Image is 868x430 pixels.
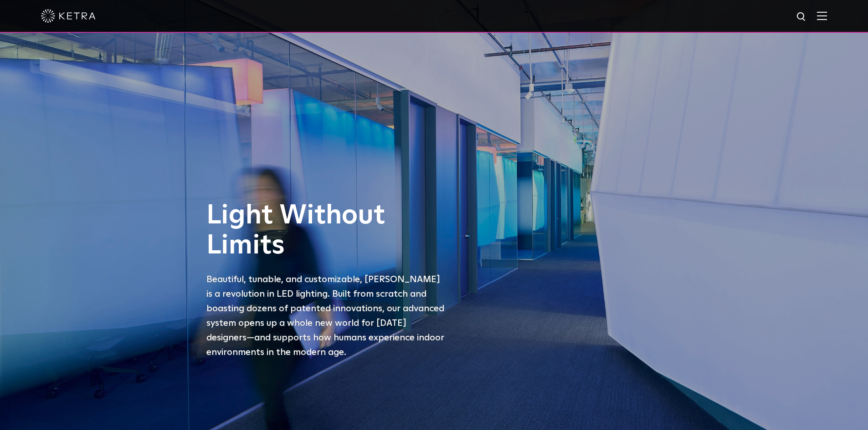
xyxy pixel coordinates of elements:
img: search icon [796,11,807,23]
img: ketra-logo-2019-white [41,9,96,23]
p: Beautiful, tunable, and customizable, [PERSON_NAME] is a revolution in LED lighting. Built from s... [206,272,448,359]
h1: Light Without Limits [206,201,448,261]
img: Hamburger%20Nav.svg [817,11,827,20]
span: —and supports how humans experience indoor environments in the modern age. [206,333,444,357]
